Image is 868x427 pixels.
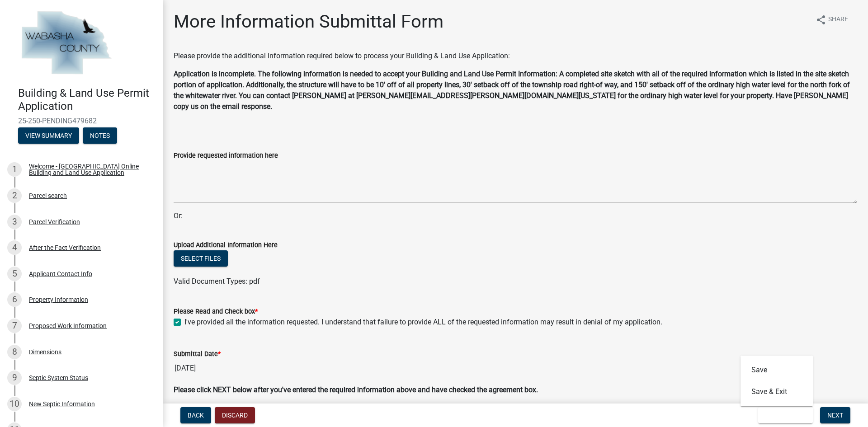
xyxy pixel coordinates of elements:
label: Provide requested information here [174,153,278,159]
img: Wabasha County, Minnesota [18,9,114,77]
div: Welcome - [GEOGRAPHIC_DATA] Online Building and Land Use Application [29,163,148,176]
strong: Please click NEXT below after you've entered the required information above and have checked the ... [174,385,538,394]
h4: Building & Land Use Permit Application [18,87,156,113]
span: Next [827,412,843,419]
wm-modal-confirm: Notes [83,132,117,140]
label: Please Read and Check box [174,309,258,315]
span: Share [828,14,848,25]
button: Discard [215,407,255,423]
span: Valid Document Types: pdf [174,277,260,286]
div: Save & Exit [741,356,813,406]
wm-modal-confirm: Summary [18,132,79,140]
button: Back [180,407,211,423]
button: Next [820,407,850,423]
label: Submittal Date [174,351,221,357]
div: 6 [7,292,22,307]
div: 10 [7,397,22,411]
div: Applicant Contact Info [29,271,92,277]
div: 2 [7,188,22,203]
div: New Septic Information [29,401,95,407]
div: Parcel search [29,192,67,199]
div: 5 [7,267,22,281]
button: View Summary [18,127,79,144]
div: Dimensions [29,349,61,355]
button: Select files [174,250,228,267]
div: 1 [7,162,22,177]
button: Notes [83,127,117,144]
i: share [816,14,826,25]
h1: More Information Submittal Form [174,11,443,33]
button: Save & Exit [758,407,813,423]
div: 8 [7,345,22,359]
strong: Application is incomplete. The following information is needed to accept your Building and Land U... [174,70,850,111]
button: Save & Exit [741,381,813,403]
label: I've provided all the information requested. I understand that failure to provide ALL of the requ... [184,317,662,328]
div: 3 [7,215,22,229]
span: 25-250-PENDING479682 [18,117,145,125]
button: shareShare [808,11,855,28]
div: 7 [7,319,22,333]
p: Or: [174,211,857,221]
div: Property Information [29,296,88,303]
div: 9 [7,371,22,385]
div: After the Fact Verification [29,244,101,251]
div: Parcel Verification [29,219,80,225]
button: Save [741,359,813,381]
div: 4 [7,240,22,255]
div: Septic System Status [29,375,88,381]
p: Please provide the additional information required below to process your Building & Land Use Appl... [174,51,857,61]
span: Back [188,412,204,419]
label: Upload Additional Information Here [174,242,278,249]
span: Save & Exit [765,412,800,419]
div: Proposed Work Information [29,323,107,329]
